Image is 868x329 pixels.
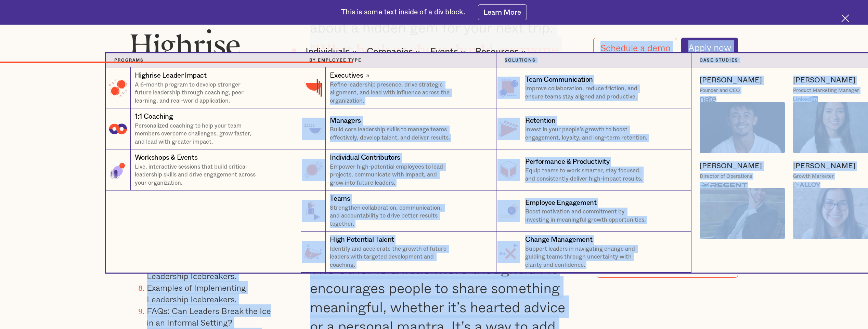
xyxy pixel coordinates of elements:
[135,163,258,187] p: Live, interactive sessions that build critical leadership skills and drive engagement across your...
[301,149,496,190] a: Individual ContributorsEmpower high-potential employees to lead projects, communicate with impact...
[793,161,855,171] a: [PERSON_NAME]
[681,38,738,57] a: Apply now
[306,48,350,56] div: Individuals
[525,245,648,269] p: Support leaders in navigating change and guiding teams through uncertainty with clarity and confi...
[106,67,301,108] a: Highrise Leader ImpactA 6-month program to develop stronger future leadership through coaching, p...
[496,190,691,232] a: Employee EngagementBoost motivation and commitment by investing in meaningful growth opportunities.
[306,48,359,56] div: Individuals
[505,58,536,62] strong: Solutions
[525,84,648,101] p: Improve collaboration, reduce friction, and ensure teams stay aligned and productive.
[330,235,394,245] div: High Potential Talent
[700,173,752,180] div: Director of Operations
[301,108,496,149] a: ManagersBuild core leadership skills to manage teams effectively, develop talent, and deliver res...
[793,76,855,85] a: [PERSON_NAME]
[135,71,207,81] div: Highrise Leader Impact
[330,71,363,81] div: Executives
[841,14,849,22] img: Cross icon
[700,161,762,171] a: [PERSON_NAME]
[525,116,555,126] div: Retention
[475,48,528,56] div: Resources
[496,67,691,108] a: Team CommunicationImprove collaboration, reduce friction, and ensure teams stay aligned and produ...
[700,58,738,62] strong: Case Studies
[593,38,677,58] a: Schedule a demo
[135,153,198,163] div: Workshops & Events
[700,87,740,94] div: Founder and CEO
[130,29,240,62] img: Highrise logo
[525,157,609,167] div: Performance & Productivity
[330,204,453,228] p: Strengthen collaboration, communication, and accountability to drive better results together.
[330,245,453,269] p: Identify and accelerate the growth of future leaders with targeted development and coaching.
[330,153,400,163] div: Individual Contributors
[330,163,453,187] p: Empower high-potential employees to lead projects, communicate with impact, and grow into future ...
[700,76,762,85] a: [PERSON_NAME]
[793,87,859,94] div: Product Marketing Manager
[135,81,258,105] p: A 6-month program to develop stronger future leadership through coaching, peer learning, and real...
[367,48,413,56] div: Companies
[525,198,596,208] div: Employee Engagement
[367,48,422,56] div: Companies
[147,281,246,305] a: Examples of Implementing Leadership Icebreakers.
[525,75,593,85] div: Team Communication
[430,48,467,56] div: Events
[793,173,834,180] div: Growth Marketer
[135,122,258,146] p: Personalized coaching to help your team members overcome challenges, grow faster, and lead with g...
[525,235,592,245] div: Change Management
[525,126,648,142] p: Invest in your people’s growth to boost engagement, loyalty, and long-term retention.
[496,232,691,273] a: Change ManagementSupport leaders in navigating change and guiding teams through uncertainty with ...
[106,149,301,190] a: Workshops & EventsLive, interactive sessions that build critical leadership skills and drive enga...
[330,194,350,204] div: Teams
[301,232,496,273] a: High Potential TalentIdentify and accelerate the growth of future leaders with targeted developme...
[525,208,648,224] p: Boost motivation and commitment by investing in meaningful growth opportunities.
[496,149,691,190] a: Performance & ProductivityEquip teams to work smarter, stay focused, and consistently deliver hig...
[301,190,496,232] a: TeamsStrengthen collaboration, communication, and accountability to drive better results together.
[330,126,453,142] p: Build core leadership skills to manage teams effectively, develop talent, and deliver results.
[301,67,496,108] a: ExecutivesRefine leadership presence, drive strategic alignment, and lead with influence across t...
[475,48,519,56] div: Resources
[330,81,453,105] p: Refine leadership presence, drive strategic alignment, and lead with influence across the organiz...
[525,167,648,183] p: Equip teams to work smarter, stay focused, and consistently deliver high-impact results.
[430,48,458,56] div: Events
[309,58,362,62] strong: By Employee Type
[478,4,527,20] a: Learn More
[147,304,271,329] a: FAQs: Can Leaders Break the Ice in an Informal Setting?
[135,112,173,122] div: 1:1 Coaching
[341,8,465,17] div: This is some text inside of a div block.
[496,108,691,149] a: RetentionInvest in your people’s growth to boost engagement, loyalty, and long-term retention.
[106,108,301,149] a: 1:1 CoachingPersonalized coaching to help your team members overcome challenges, grow faster, and...
[330,116,361,126] div: Managers
[114,58,144,62] strong: Programs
